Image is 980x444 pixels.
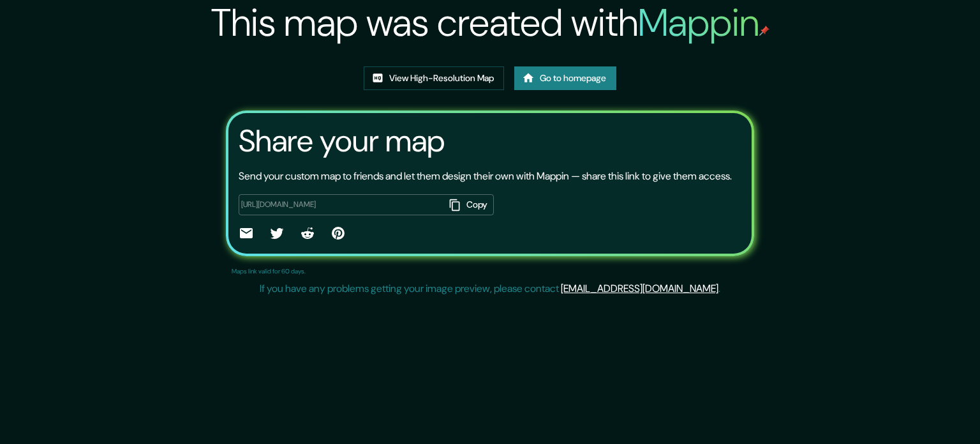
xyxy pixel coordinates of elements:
button: Copy [444,194,494,215]
a: View High-Resolution Map [364,66,504,90]
p: Maps link valid for 60 days. [232,266,306,276]
p: If you have any problems getting your image preview, please contact . [260,281,720,296]
a: [EMAIL_ADDRESS][DOMAIN_NAME] [561,282,718,295]
img: mappin-pin [759,26,769,36]
a: Go to homepage [514,66,616,90]
p: Send your custom map to friends and let them design their own with Mappin — share this link to gi... [239,169,732,184]
h3: Share your map [239,123,445,159]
